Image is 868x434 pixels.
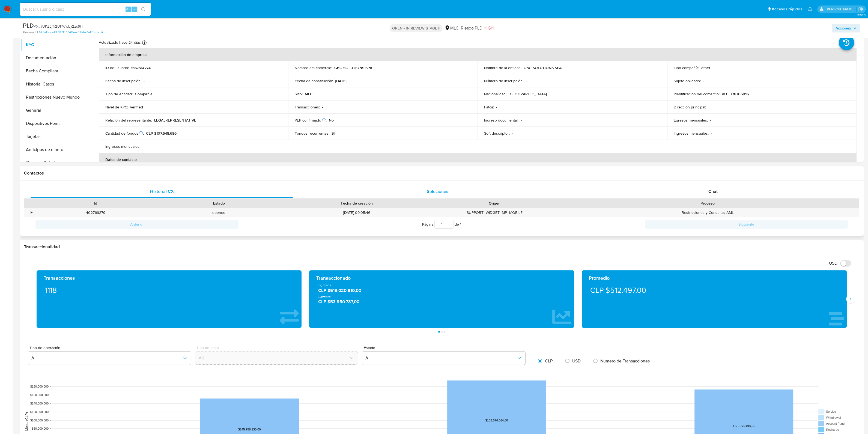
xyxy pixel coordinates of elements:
[496,105,497,110] p: -
[284,200,429,206] div: Fecha de creación
[722,91,749,96] p: RUT 778706016
[23,21,34,30] b: PLD
[322,105,323,110] p: -
[703,78,704,83] p: -
[772,6,802,12] span: Accesos rápidos
[836,24,851,33] span: Acciones
[154,118,196,123] p: LEGALREPRESENTATIVE
[150,188,174,194] span: Historial CX
[645,220,848,229] button: Siguiente
[433,208,556,217] div: SUPPORT_WIDGET_MP_MOBILE
[23,30,38,35] b: Person ID
[484,91,506,96] p: Nacionalidad :
[708,188,718,194] span: Chat
[21,104,89,117] button: General
[126,7,130,12] span: Alt
[556,208,859,217] div: Restricciones y Consultas AML
[674,118,708,123] p: Egresos mensuales :
[484,78,523,83] p: Número de inscripción :
[131,65,151,70] p: 1667514274
[133,7,135,12] span: s
[857,13,865,17] span: 3.157.3
[21,51,89,64] button: Documentación
[484,118,518,123] p: Ingreso documental :
[461,25,493,31] span: Riesgo PLD:
[135,91,153,96] p: Compañia
[35,220,238,229] button: Anterior
[105,105,128,110] p: Nivel de KYC :
[335,78,347,83] p: [DATE]
[146,131,177,136] p: CLP $107.648.686
[711,131,712,136] p: -
[427,188,448,194] span: Soluciones
[674,105,706,110] p: Dirección principal :
[24,244,859,250] h1: Transaccionalidad
[21,143,89,156] button: Anticipos de dinero
[674,65,699,70] p: Tipo compañía :
[332,131,335,136] p: Sí
[34,23,83,29] span: # XtIJUKZEjTi2UFWwbji2zs6H
[21,38,89,51] button: KYC
[858,6,864,12] a: Salir
[701,65,710,70] p: other
[39,30,103,35] a: 5b1a0dca1079707740ea7361a2a015da
[21,64,89,78] button: Fecha Compliant
[161,200,277,206] div: Estado
[484,105,494,110] p: Fatca :
[808,7,812,11] a: Notificaciones
[99,48,857,61] th: Información de empresa
[305,91,313,96] p: MLC
[31,210,32,215] div: •
[130,105,143,110] p: verified
[422,220,461,229] span: Página de
[20,6,151,13] input: Buscar usuario o caso...
[105,118,152,123] p: Relación del representante :
[21,78,89,91] button: Historial Casos
[295,105,320,110] p: Transacciones :
[105,144,140,149] p: Ingresos mensuales :
[460,222,461,227] span: 1
[21,130,89,143] button: Tarjetas
[483,25,493,31] span: HIGH
[445,25,458,31] div: MLC
[99,153,857,166] th: Datos de contacto
[560,200,855,206] div: Proceso
[390,24,442,32] p: OPEN - IN REVIEW STAGE II
[281,208,433,217] div: [DATE] 09:05:46
[526,78,527,83] p: -
[484,65,521,70] p: Nombre de la entidad :
[105,78,141,83] p: Fecha de inscripción :
[295,65,332,70] p: Nombre del comercio :
[144,78,145,83] p: -
[24,170,859,176] h1: Contactos
[484,131,510,136] p: Soft descriptor :
[105,65,129,70] p: ID de usuario :
[334,65,372,70] p: GBC SOLUTIONS SPA
[521,118,522,123] p: -
[295,91,303,96] p: Sitio :
[509,91,547,96] p: [GEOGRAPHIC_DATA]
[21,91,89,104] button: Restricciones Nuevo Mundo
[832,24,860,33] button: Acciones
[138,5,149,13] button: search-icon
[105,131,144,136] p: Cantidad de fondos :
[142,144,144,149] p: -
[157,208,281,217] div: opened
[105,91,133,96] p: Tipo de entidad :
[524,65,562,70] p: GBC SOLUTIONS SPA
[674,91,720,96] p: Identificación del comercio :
[329,118,334,123] p: No
[21,156,89,169] button: Cruces y Relaciones
[21,117,89,130] button: Dispositivos Point
[674,131,709,136] p: Ingresos mensuales :
[34,208,157,217] div: 402769279
[295,118,327,123] p: PEP confirmado :
[437,200,552,206] div: Origen
[295,78,333,83] p: Fecha de constitución :
[295,131,329,136] p: Fondos recurrentes :
[825,7,856,12] p: camilafernanda.paredessaldano@mercadolibre.cl
[99,40,141,45] p: Actualizado hace 24 días
[38,200,153,206] div: Id
[710,118,711,123] p: -
[674,78,701,83] p: Sujeto obligado :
